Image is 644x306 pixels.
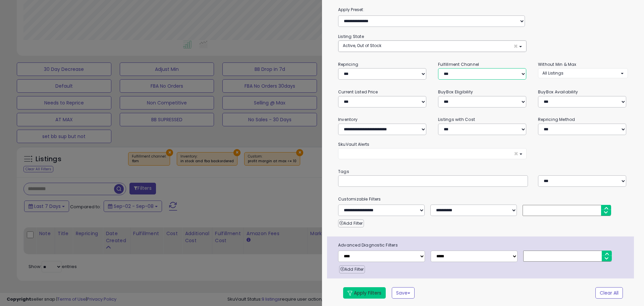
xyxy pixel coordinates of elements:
[338,219,364,227] button: Add Filter
[338,34,364,39] small: Listing State
[338,61,358,67] small: Repricing
[514,150,518,157] span: ×
[438,89,473,95] small: BuyBox Eligibility
[438,117,475,122] small: Listings with Cost
[538,89,578,95] small: BuyBox Availability
[338,148,527,159] button: ×
[542,70,563,76] span: All Listings
[392,287,415,299] button: Save
[338,41,526,52] button: Active, Out of Stock ×
[538,61,577,67] small: Without Min & Max
[595,287,623,299] button: Clear All
[538,117,575,122] small: Repricing Method
[438,61,479,67] small: Fulfillment Channel
[338,141,369,147] small: SkuVault Alerts
[538,68,628,78] button: All Listings
[333,195,633,203] small: Customizable Filters
[343,43,381,48] span: Active, Out of Stock
[343,287,386,299] button: Apply Filters
[333,242,634,249] span: Advanced Diagnostic Filters
[338,117,358,122] small: Inventory
[333,168,633,175] small: Tags
[339,265,365,273] button: Add Filter
[338,89,378,95] small: Current Listed Price
[333,6,633,13] label: Apply Preset:
[514,43,518,50] span: ×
